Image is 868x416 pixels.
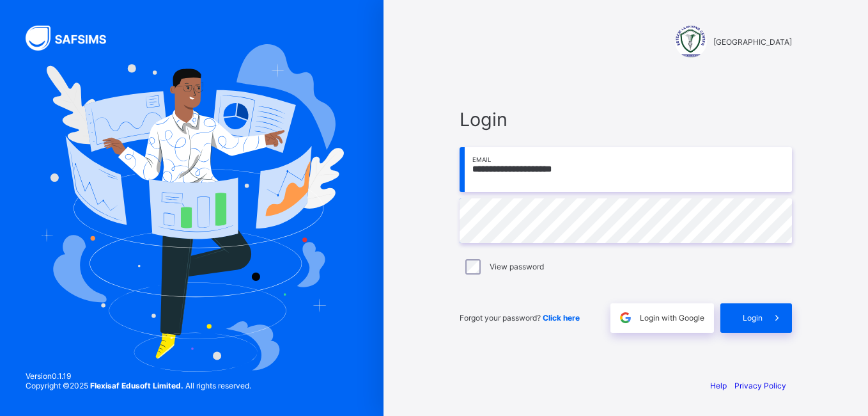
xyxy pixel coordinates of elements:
span: Version 0.1.19 [26,371,251,381]
span: Forgot your password? [460,313,580,323]
span: Login [743,313,763,323]
img: Hero Image [40,44,344,372]
a: Help [710,381,727,390]
span: Copyright © 2025 All rights reserved. [26,381,251,390]
strong: Flexisaf Edusoft Limited. [90,381,183,390]
img: google.396cfc9801f0270233282035f929180a.svg [618,310,633,325]
label: View password [490,262,544,271]
a: Privacy Policy [734,381,786,390]
span: Login [460,108,792,131]
span: [GEOGRAPHIC_DATA] [713,37,792,47]
a: Click here [543,313,580,323]
span: Login with Google [640,313,704,323]
img: SAFSIMS Logo [26,26,121,51]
